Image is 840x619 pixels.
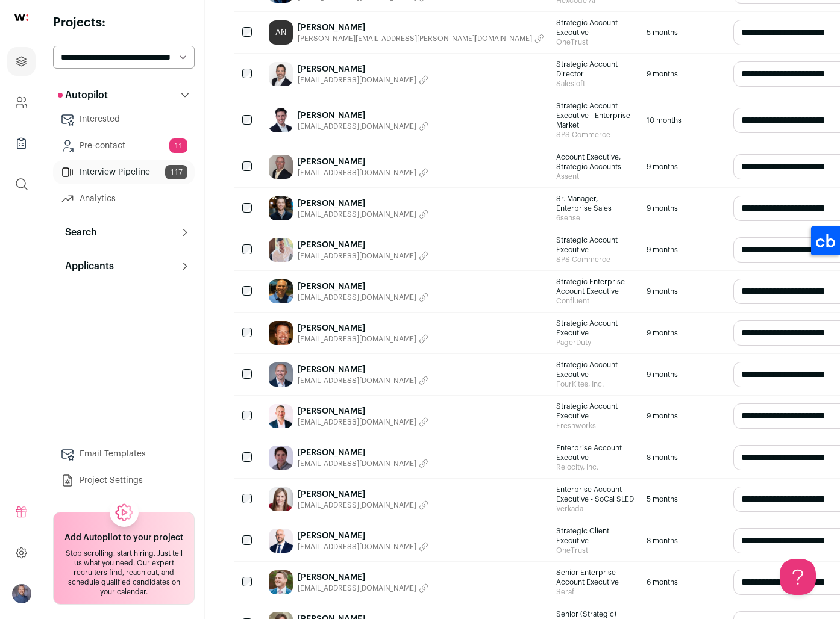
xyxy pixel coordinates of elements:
[12,584,31,603] button: Open dropdown
[298,75,416,85] span: [EMAIL_ADDRESS][DOMAIN_NAME]
[298,542,416,552] span: [EMAIL_ADDRESS][DOMAIN_NAME]
[298,198,428,210] a: [PERSON_NAME]
[298,281,428,293] a: [PERSON_NAME]
[298,583,416,593] span: [EMAIL_ADDRESS][DOMAIN_NAME]
[556,79,635,89] span: Salesloft
[298,364,428,376] a: [PERSON_NAME]
[298,459,416,468] span: [EMAIL_ADDRESS][DOMAIN_NAME]
[641,354,727,395] div: 9 months
[641,396,727,437] div: 9 months
[556,504,635,514] span: Verkada
[298,210,416,219] span: [EMAIL_ADDRESS][DOMAIN_NAME]
[269,446,293,470] img: d3f381a4d55b8e8281b985b876276c1e1890c9aca93d90720b125f2696955749
[641,188,727,229] div: 9 months
[298,168,416,178] span: [EMAIL_ADDRESS][DOMAIN_NAME]
[298,583,428,593] button: [EMAIL_ADDRESS][DOMAIN_NAME]
[298,459,428,468] button: [EMAIL_ADDRESS][DOMAIN_NAME]
[269,404,293,428] img: 28a73e5a571a47e86ee8d329d82d7de5af30e8f8717c82469eb4b319f1f832c9
[556,360,635,379] span: Strategic Account Executive
[641,437,727,478] div: 8 months
[269,62,293,86] img: 8bc6364842b2401313ecc7195676a6dc2e94173751d4daafd1b1599467bff032
[269,155,293,179] img: 42a781c0e5694de013cec94d7e0018a42d5283fd706ee3563a170e3fdc58ca9c
[165,165,187,179] span: 117
[269,20,293,45] div: AN
[298,293,428,302] button: [EMAIL_ADDRESS][DOMAIN_NAME]
[556,338,635,347] span: PagerDuty
[298,251,416,261] span: [EMAIL_ADDRESS][DOMAIN_NAME]
[269,362,293,387] img: cdb8b538039a481b44cf0f85a518e1e5bcd14beacdb3a5d6258d33af46a95df3
[53,134,195,158] a: Pre-contact11
[556,60,635,79] span: Strategic Account Director
[641,146,727,187] div: 9 months
[53,160,195,184] a: Interview Pipeline117
[556,194,635,213] span: Sr. Manager, Enterprise Sales
[641,12,727,53] div: 5 months
[298,447,428,459] a: [PERSON_NAME]
[556,255,635,264] span: SPS Commerce
[7,88,36,117] a: Company and ATS Settings
[556,379,635,389] span: FourKites, Inc.
[298,22,544,34] a: [PERSON_NAME]
[641,520,727,561] div: 8 months
[58,225,97,240] p: Search
[298,417,416,427] span: [EMAIL_ADDRESS][DOMAIN_NAME]
[641,229,727,270] div: 9 months
[556,421,635,431] span: Freshworks
[556,235,635,255] span: Strategic Account Executive
[556,130,635,140] span: SPS Commerce
[298,75,428,85] button: [EMAIL_ADDRESS][DOMAIN_NAME]
[641,54,727,95] div: 9 months
[298,34,532,43] span: [PERSON_NAME][EMAIL_ADDRESS][PERSON_NAME][DOMAIN_NAME]
[64,532,183,544] h2: Add Autopilot to your project
[298,542,428,552] button: [EMAIL_ADDRESS][DOMAIN_NAME]
[298,500,428,510] button: [EMAIL_ADDRESS][DOMAIN_NAME]
[58,259,114,273] p: Applicants
[269,196,293,220] img: 16c9ae0df8be79c5f4a6b11a51d4cf565533f71ea65b996adc20746cf3111f08
[298,34,544,43] button: [PERSON_NAME][EMAIL_ADDRESS][PERSON_NAME][DOMAIN_NAME]
[556,172,635,181] span: Assent
[298,500,416,510] span: [EMAIL_ADDRESS][DOMAIN_NAME]
[269,108,293,132] img: 2b5bc14c5ad2748797498b90b7146eec1efa5c22815930869c59dc39cf166c42
[641,271,727,312] div: 9 months
[556,277,635,296] span: Strategic Enterprise Account Executive
[298,322,428,334] a: [PERSON_NAME]
[556,152,635,172] span: Account Executive, Strategic Accounts
[269,238,293,262] img: 8ed2a6d760b0f2b8ae5445fb1b6b387c07c8d909296469d9f95875b9bbc16c97
[61,549,187,597] div: Stop scrolling, start hiring. Just tell us what you need. Our expert recruiters find, reach out, ...
[53,14,195,31] h2: Projects:
[556,101,635,130] span: Strategic Account Executive - Enterprise Market
[556,319,635,338] span: Strategic Account Executive
[53,187,195,211] a: Analytics
[556,37,635,47] span: OneTrust
[58,88,108,102] p: Autopilot
[298,376,428,385] button: [EMAIL_ADDRESS][DOMAIN_NAME]
[298,488,428,500] a: [PERSON_NAME]
[53,220,195,244] button: Search
[556,18,635,37] span: Strategic Account Executive
[298,156,428,168] a: [PERSON_NAME]
[780,559,816,595] iframe: Help Scout Beacon - Open
[53,107,195,131] a: Interested
[641,479,727,520] div: 5 months
[298,63,428,75] a: [PERSON_NAME]
[298,239,428,251] a: [PERSON_NAME]
[298,334,416,344] span: [EMAIL_ADDRESS][DOMAIN_NAME]
[556,568,635,587] span: Senior Enterprise Account Executive
[298,293,416,302] span: [EMAIL_ADDRESS][DOMAIN_NAME]
[556,526,635,546] span: Strategic Client Executive
[269,529,293,553] img: 13f0ee9ef5aa827d164f33dd46133c98128a344e4bf24db2427053ba03d6efaa
[298,122,416,131] span: [EMAIL_ADDRESS][DOMAIN_NAME]
[641,562,727,603] div: 6 months
[298,530,428,542] a: [PERSON_NAME]
[298,251,428,261] button: [EMAIL_ADDRESS][DOMAIN_NAME]
[556,296,635,306] span: Confluent
[556,402,635,421] span: Strategic Account Executive
[556,546,635,555] span: OneTrust
[269,570,293,594] img: 8df7d99f09721b48100ab04138ea1ddc6f42326f06cbd853ebf7e236194562db
[53,512,195,605] a: Add Autopilot to your project Stop scrolling, start hiring. Just tell us what you need. Our exper...
[298,417,428,427] button: [EMAIL_ADDRESS][DOMAIN_NAME]
[12,584,31,603] img: 17073242-medium_jpg
[269,279,293,303] img: c591168d02a9596faff3b2a5e43486447888071adae7ba9e26f8b655b90f0c27
[556,213,635,223] span: 6sense
[53,442,195,466] a: Email Templates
